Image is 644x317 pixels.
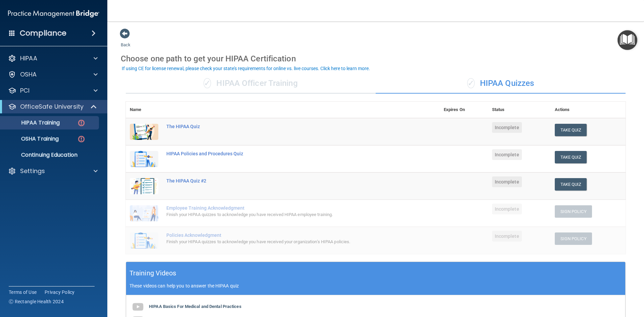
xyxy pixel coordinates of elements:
span: Incomplete [492,149,522,160]
div: The HIPAA Quiz [166,124,406,129]
p: Continuing Education [4,152,96,158]
div: HIPAA Policies and Procedures Quiz [166,151,406,156]
h5: Training Videos [129,267,176,279]
img: PMB logo [8,7,99,20]
div: Policies Acknowledgment [166,232,406,238]
span: ✓ [467,78,475,88]
b: HIPAA Basics For Medical and Dental Practices [149,304,241,309]
a: Back [121,34,130,47]
a: OfficeSafe University [8,103,97,111]
span: Incomplete [492,122,522,133]
span: Incomplete [492,231,522,242]
button: Sign Policy [555,232,592,245]
div: Choose one path to get your HIPAA Certification [121,49,631,68]
span: Incomplete [492,176,522,187]
button: Sign Policy [555,205,592,218]
p: HIPAA [20,54,37,62]
span: Ⓒ Rectangle Health 2024 [9,298,64,305]
div: HIPAA Officer Training [126,73,376,94]
p: OfficeSafe University [20,103,84,111]
th: Expires On [440,102,488,118]
a: HIPAA [8,54,98,62]
a: Settings [8,167,98,175]
img: danger-circle.6113f641.png [77,135,86,143]
button: Open Resource Center [618,30,637,50]
p: OSHA [20,70,37,78]
span: Incomplete [492,204,522,214]
div: The HIPAA Quiz #2 [166,178,406,183]
p: HIPAA Training [4,119,60,126]
button: Take Quiz [555,124,587,136]
div: HIPAA Quizzes [376,73,626,94]
a: PCI [8,87,98,95]
button: If using CE for license renewal, please check your state's requirements for online vs. live cours... [121,65,371,72]
div: If using CE for license renewal, please check your state's requirements for online vs. live cours... [122,66,370,71]
a: OSHA [8,70,98,78]
p: Settings [20,167,45,175]
button: Take Quiz [555,151,587,163]
img: gray_youtube_icon.38fcd6cc.png [131,300,145,314]
p: PCI [20,87,30,95]
button: Take Quiz [555,178,587,191]
a: Privacy Policy [45,289,75,296]
iframe: Drift Widget Chat Controller [528,269,636,296]
p: OSHA Training [4,136,59,142]
a: Terms of Use [9,289,37,296]
span: ✓ [204,78,211,88]
div: Finish your HIPAA quizzes to acknowledge you have received HIPAA employee training. [166,211,406,219]
div: Employee Training Acknowledgment [166,205,406,211]
h4: Compliance [20,29,66,38]
th: Status [488,102,551,118]
p: These videos can help you to answer the HIPAA quiz [129,283,622,288]
div: Finish your HIPAA quizzes to acknowledge you have received your organization’s HIPAA policies. [166,238,406,246]
th: Actions [551,102,626,118]
th: Name [126,102,162,118]
img: danger-circle.6113f641.png [77,119,86,127]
